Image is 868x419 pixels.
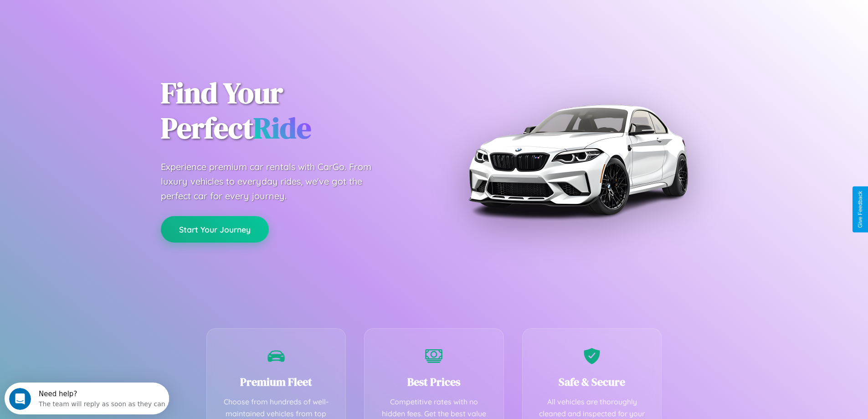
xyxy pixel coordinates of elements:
div: Need help? [34,8,161,15]
h3: Premium Fleet [221,374,332,389]
h3: Best Prices [378,374,490,389]
div: Give Feedback [857,191,863,228]
div: The team will reply as soon as they can [34,15,161,25]
span: Ride [253,108,311,148]
h3: Safe & Secure [536,374,648,389]
iframe: Intercom live chat discovery launcher [5,383,169,414]
h1: Find Your Perfect [161,76,421,146]
iframe: Intercom live chat [9,388,31,410]
button: Start Your Journey [161,216,269,243]
div: Open Intercom Messenger [4,4,169,29]
p: Experience premium car rentals with CarGo. From luxury vehicles to everyday rides, we've got the ... [161,160,389,203]
img: Premium BMW car rental vehicle [464,46,692,274]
